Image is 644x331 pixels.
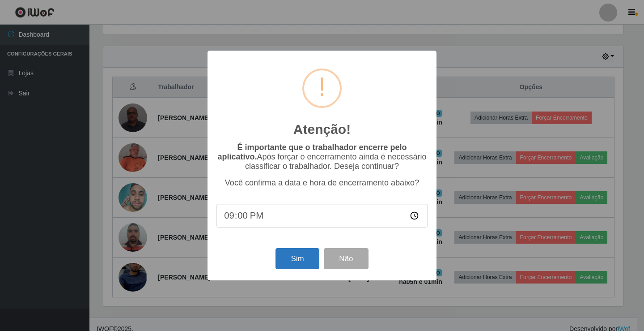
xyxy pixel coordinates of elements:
h2: Atenção! [293,121,351,138]
b: É importante que o trabalhador encerre pelo aplicativo. [217,143,407,161]
button: Sim [275,248,319,269]
p: Você confirma a data e hora de encerramento abaixo? [216,178,428,188]
button: Não [324,248,368,269]
p: Após forçar o encerramento ainda é necessário classificar o trabalhador. Deseja continuar? [216,143,428,171]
